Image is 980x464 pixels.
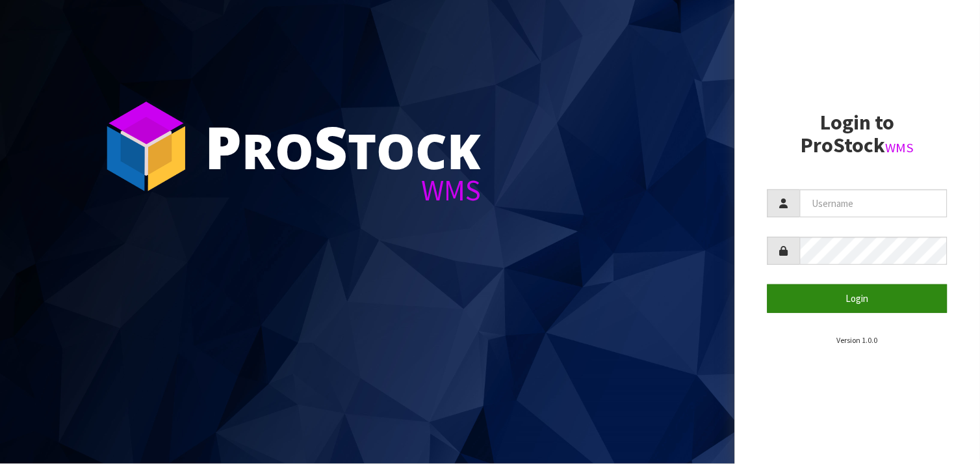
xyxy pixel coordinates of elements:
[205,117,481,176] div: ro tock
[767,111,948,157] h2: Login to ProStock
[837,335,878,345] small: Version 1.0.0
[800,189,948,217] input: Username
[886,139,914,156] small: WMS
[205,176,481,205] div: WMS
[767,284,948,312] button: Login
[97,98,195,195] img: ProStock Cube
[314,107,348,186] span: S
[205,107,242,186] span: P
